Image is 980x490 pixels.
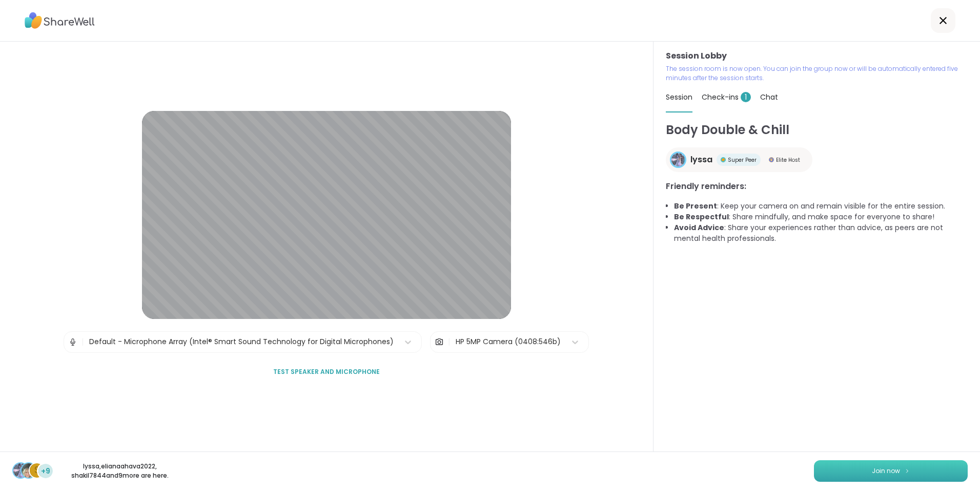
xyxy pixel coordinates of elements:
[814,460,968,482] button: Join now
[671,153,685,166] img: lyssa
[904,468,910,474] img: ShareWell Logomark
[63,462,177,480] p: lyssa , elianaahava2022 , shakil7844 and 9 more are here.
[674,212,968,222] li: : Share mindfully, and make space for everyone to share!
[13,463,28,478] img: lyssa
[872,466,900,476] span: Join now
[741,92,751,102] span: 1
[435,332,444,352] img: Camera
[721,157,726,162] img: Super Peer
[448,332,451,352] span: |
[666,64,968,83] p: The session room is now open. You can join the group now or will be automatically entered five mi...
[68,332,77,352] img: Microphone
[674,222,968,244] li: : Share your experiences rather than advice, as peers are not mental health professionals.
[273,367,380,376] span: Test speaker and microphone
[776,156,800,164] span: Elite Host
[674,201,717,211] b: Be Present
[702,92,751,102] span: Check-ins
[81,332,84,352] span: |
[769,157,774,162] img: Elite Host
[760,92,778,102] span: Chat
[22,463,36,478] img: elianaahava2022
[41,466,50,477] span: +9
[25,9,95,32] img: ShareWell Logo
[666,92,692,102] span: Session
[674,201,968,212] li: : Keep your camera on and remain visible for the entire session.
[666,121,968,139] h1: Body Double & Chill
[666,50,968,62] h3: Session Lobby
[269,361,384,383] button: Test speaker and microphone
[690,154,712,166] span: lyssa
[666,147,812,172] a: lyssalyssaSuper PeerSuper PeerElite HostElite Host
[34,464,39,477] span: s
[674,212,729,222] b: Be Respectful
[728,156,757,164] span: Super Peer
[89,336,394,347] div: Default - Microphone Array (Intel® Smart Sound Technology for Digital Microphones)
[666,180,968,193] h3: Friendly reminders:
[674,222,724,233] b: Avoid Advice
[456,336,561,347] div: HP 5MP Camera (0408:546b)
